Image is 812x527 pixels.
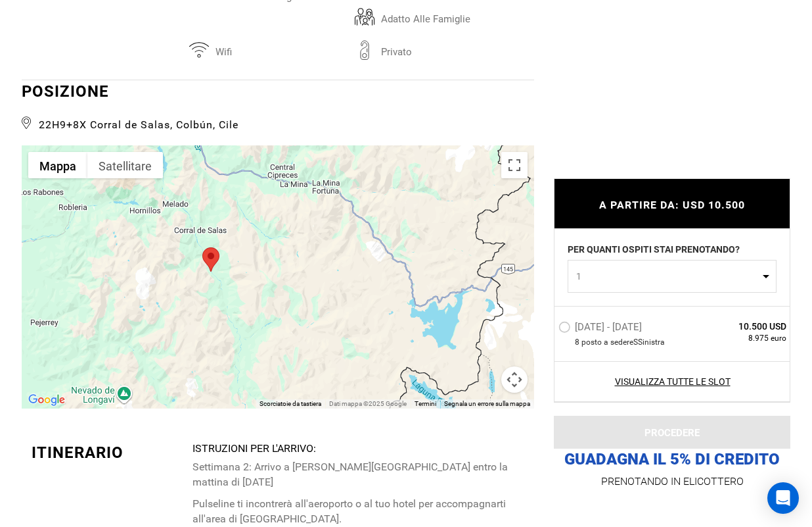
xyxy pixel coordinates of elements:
[25,391,68,409] a: Apri questa zona su Google Maps (si apre una nuova finestra)
[355,7,374,27] img: familyfriendly.svg
[215,46,232,58] font: Wifi
[599,199,745,212] font: A PARTIRE DA: USD 10.500
[568,260,777,293] button: 1
[189,40,209,60] img: wifi.svg
[501,152,528,178] button: Attiva/disattiva la visualizzazione a schermo intero
[575,338,579,347] font: 8
[259,399,321,409] button: Scorciatoie da tastiera
[576,271,581,282] font: 1
[738,321,786,332] font: 10.500 USD
[638,338,665,347] font: Sinistra
[22,82,109,101] font: POSIZIONE
[581,338,633,347] font: posto a sedere
[644,428,700,439] font: PROCEDERE
[329,400,407,407] font: Dati mappa ©2025 Google
[39,118,238,131] font: 22H9+8X Corral de Salas, Colbún, Cile
[381,13,470,25] font: adatto alle famiglie
[192,442,316,455] font: Istruzioni per l'arrivo:
[554,416,790,449] button: PROCEDERE
[32,443,124,462] font: Itinerario
[575,321,642,333] font: [DATE] - [DATE]
[381,46,412,58] font: Privato
[444,400,530,407] a: Segnala un errore sulla mappa
[192,461,508,488] font: Settimana 2: Arrivo a [PERSON_NAME][GEOGRAPHIC_DATA] entro la mattina di [DATE]
[767,482,799,514] div: Apri Intercom Messenger
[355,40,374,60] img: private.svg
[568,244,740,255] font: PER QUANTI OSPITI STAI PRENOTANDO?
[601,475,744,488] font: PRENOTANDO IN ELICOTTERO
[99,159,152,173] font: Satellitare
[39,159,76,173] font: Mappa
[87,152,163,178] button: Mostra immagini satellitari
[633,338,638,347] font: S
[564,450,780,468] font: GUADAGNA IL 5% DI CREDITO
[28,152,87,178] button: Mostra mappa stradale
[415,400,436,407] a: Termini
[259,400,321,407] font: Scorciatoie da tastiera
[748,334,786,343] font: 8.975 euro
[501,366,528,393] button: Controlli della telecamera della mappa
[192,497,506,525] font: Pulseline ti incontrerà all'aeroporto o al tuo hotel per accompagnarti all'area di [GEOGRAPHIC_DA...
[615,376,731,387] font: Visualizza tutte le slot
[25,391,68,409] img: Google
